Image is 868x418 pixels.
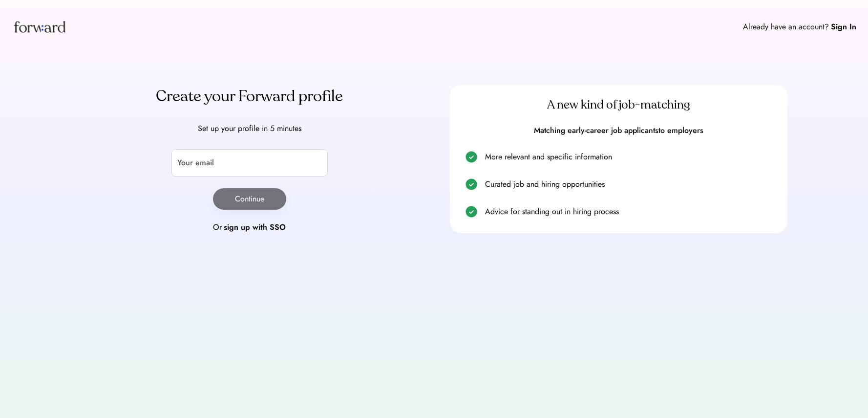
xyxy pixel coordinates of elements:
[213,188,286,210] button: Continue
[213,221,222,233] div: Or
[485,178,776,190] div: Curated job and hiring opportunities
[466,206,477,218] img: check.svg
[466,178,477,190] img: check.svg
[743,21,829,33] div: Already have an account?
[466,151,477,163] img: check.svg
[12,12,67,42] img: Forward logo
[485,206,776,218] div: Advice for standing out in hiring process
[462,97,776,113] div: A new kind of job-matching
[224,221,286,233] div: sign up with SSO
[485,151,776,163] div: More relevant and specific information
[831,21,856,33] div: Sign In
[462,125,776,136] div: Matching early-career job applicantsto employers
[81,85,419,108] div: Create your Forward profile
[81,123,419,134] div: Set up your profile in 5 minutes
